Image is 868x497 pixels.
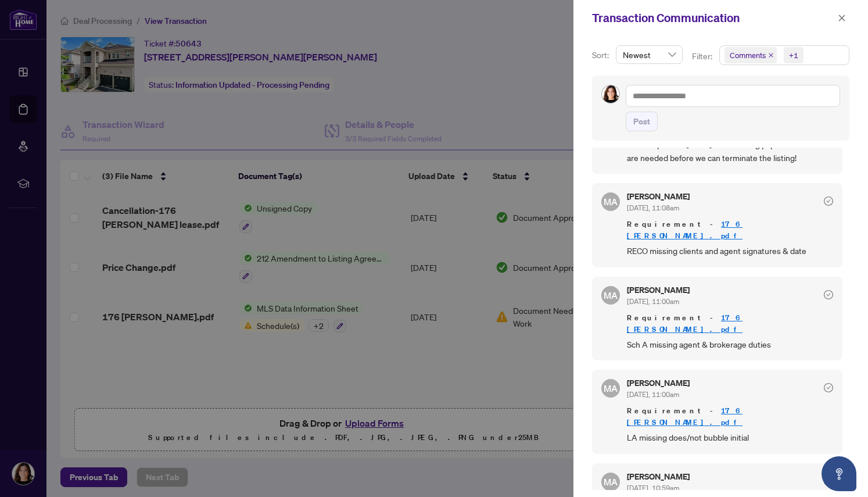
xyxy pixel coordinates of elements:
[627,473,690,481] h5: [PERSON_NAME]
[627,379,690,387] h5: [PERSON_NAME]
[627,338,833,351] span: Sch A missing agent & brokerage duties
[623,46,676,63] span: Newest
[627,484,679,492] span: [DATE], 10:59am
[604,195,618,209] span: MA
[627,312,833,335] span: Requirement -
[824,196,833,206] span: check-circle
[724,47,777,63] span: Comments
[592,9,834,27] div: Transaction Communication
[626,112,658,131] button: Post
[627,286,690,294] h5: [PERSON_NAME]
[627,431,833,444] span: LA missing does/not bubble initial
[627,390,679,399] span: [DATE], 11:00am
[604,381,618,395] span: MA
[789,49,798,61] div: +1
[627,192,690,201] h5: [PERSON_NAME]
[768,52,774,58] span: close
[592,49,611,62] p: Sort:
[602,85,619,103] img: Profile Icon
[627,244,833,258] span: RECO missing clients and agent signatures & date
[604,288,618,302] span: MA
[692,50,714,63] p: Filter:
[730,49,766,61] span: Comments
[604,475,618,489] span: MA
[627,203,679,212] span: [DATE], 11:08am
[627,405,833,428] span: Requirement -
[838,14,846,22] span: close
[824,383,833,392] span: check-circle
[627,297,679,306] span: [DATE], 11:00am
[627,313,743,334] a: 176 [PERSON_NAME].pdf
[824,290,833,299] span: check-circle
[627,219,833,242] span: Requirement -
[822,456,856,491] button: Open asap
